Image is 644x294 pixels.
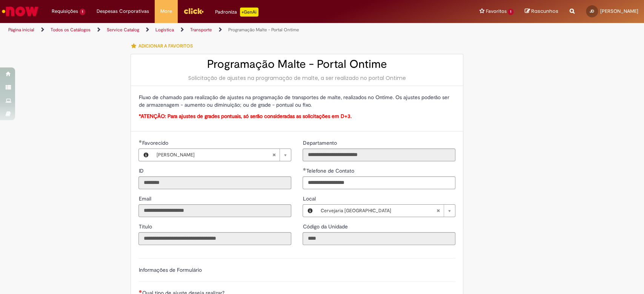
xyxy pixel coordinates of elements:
span: Adicionar a Favoritos [138,43,192,49]
div: Solicitação de ajustes na programação de malte, a ser realizado no portal Ontime [138,74,455,82]
label: Informações de Formulário [138,266,201,273]
span: [PERSON_NAME] [156,149,272,161]
a: Cervejaria [GEOGRAPHIC_DATA]Limpar campo Local [317,205,455,217]
button: Local, Visualizar este registro Cervejaria Santa Catarina [303,205,317,217]
a: [PERSON_NAME]Limpar campo Favorecido [152,149,291,161]
label: Somente leitura - Título [138,223,153,230]
img: ServiceNow [1,4,40,19]
span: Obrigatório Preenchido [138,140,142,143]
a: Service Catalog [107,27,139,33]
span: [PERSON_NAME] [600,8,638,14]
button: Favorecido, Visualizar este registro Julia Pereira Diniz [139,149,152,161]
span: Somente leitura - ID [138,167,145,174]
a: Logistica [155,27,174,33]
span: Cervejaria [GEOGRAPHIC_DATA] [320,205,436,217]
input: Telefone de Contato [303,176,455,189]
input: Departamento [303,149,455,161]
input: Título [138,232,291,245]
label: Somente leitura - Código da Unidade [303,223,349,230]
abbr: Limpar campo Local [432,205,444,217]
span: JD [590,9,594,14]
img: click_logo_yellow_360x200.png [183,5,204,17]
input: Código da Unidade [303,232,455,245]
span: 1 [80,9,85,15]
span: More [160,8,172,15]
input: Email [138,204,291,217]
span: Somente leitura - Título [138,223,153,230]
a: Todos os Catálogos [51,27,91,33]
input: ID [138,176,291,189]
label: Somente leitura - Email [138,195,152,202]
h2: Programação Malte - Portal Ontime [138,58,455,70]
span: Obrigatório Preenchido [303,168,306,171]
label: Somente leitura - ID [138,167,145,175]
label: Somente leitura - Departamento [303,139,338,147]
span: Favoritos [486,8,506,15]
button: Adicionar a Favoritos [131,38,197,54]
div: Padroniza [215,8,258,17]
span: Despesas Corporativas [97,8,149,15]
span: Rascunhos [531,8,558,15]
a: Página inicial [8,27,34,33]
ul: Trilhas de página [6,23,424,37]
span: Necessários - Favorecido [142,139,169,146]
span: 1 [508,9,513,15]
span: Somente leitura - Email [138,195,152,202]
p: Fluxo de chamado para realização de ajustes na programação de transportes de malte, realizados no... [138,93,455,109]
span: Necessários [138,290,142,293]
span: *ATENÇÃO: Para ajustes de grades pontuais, só serão consideradas as solicitações em D+3. [138,113,351,119]
abbr: Limpar campo Favorecido [268,149,280,161]
span: Telefone de Contato [306,167,355,174]
span: Local [303,195,317,202]
span: Somente leitura - Código da Unidade [303,223,349,230]
a: Rascunhos [525,8,558,15]
a: Programação Malte - Portal Ontime [228,27,299,33]
a: Transporte [190,27,212,33]
span: Requisições [52,8,78,15]
span: Somente leitura - Departamento [303,139,338,146]
p: +GenAi [240,8,258,17]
